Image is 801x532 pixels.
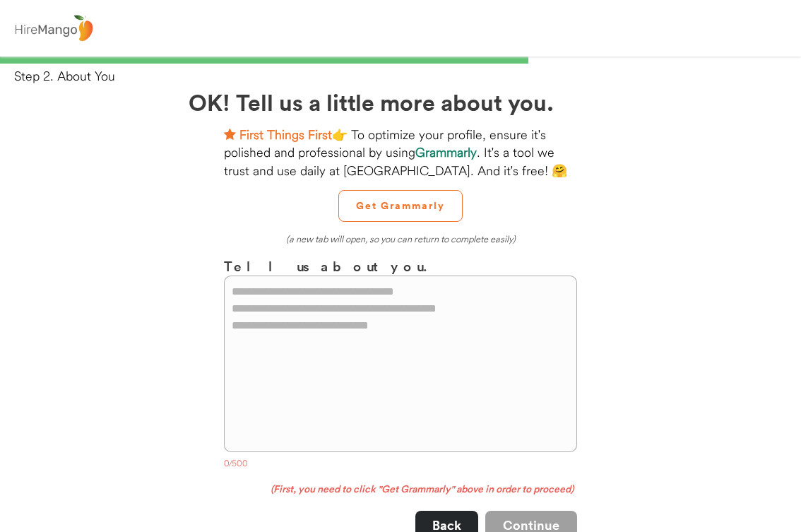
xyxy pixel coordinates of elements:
div: (First, you need to click "Get Grammarly" above in order to proceed) [224,483,577,497]
div: 66% [3,57,798,64]
h2: OK! Tell us a little more about you. [189,85,612,119]
em: (a new tab will open, so you can return to complete easily) [286,233,516,244]
strong: Grammarly [415,144,477,160]
div: 0/500 [224,458,577,472]
div: 👉 To optimize your profile, ensure it's polished and professional by using . It's a tool we trust... [224,126,577,179]
img: logo%20-%20hiremango%20gray.png [11,12,97,45]
strong: First Things First [239,126,332,143]
h3: Tell us about you. [224,256,577,276]
div: Step 2. About You [14,67,801,85]
button: Get Grammarly [338,190,463,222]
